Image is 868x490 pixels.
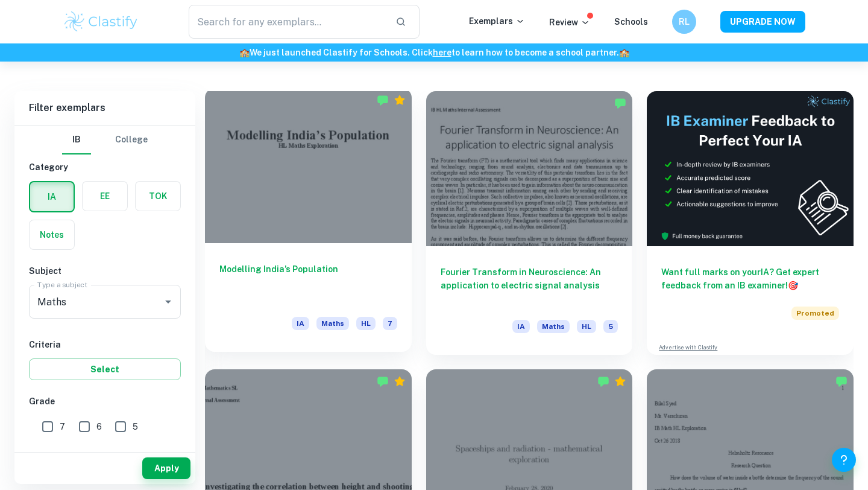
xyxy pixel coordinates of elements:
[647,91,854,246] img: Thumbnail
[189,5,386,39] input: Search for any exemplars...
[614,375,626,387] div: Premium
[30,220,74,249] button: Notes
[720,11,805,33] button: UPGRADE NOW
[661,266,839,292] h6: Want full marks on your IA ? Get expert feedback from an IB examiner!
[29,161,181,174] h6: Category
[619,48,629,57] span: 🏫
[29,338,181,351] h6: Criteria
[62,126,148,154] div: Filter type choice
[614,17,648,27] a: Schools
[537,320,570,333] span: Maths
[678,15,691,28] h6: RL
[597,375,609,387] img: Marked
[160,293,177,310] button: Open
[14,91,195,125] h6: Filter exemplars
[356,317,376,330] span: HL
[239,48,250,57] span: 🏫
[659,343,717,352] a: Advertise with Clastify
[549,16,590,29] p: Review
[205,91,412,355] a: Modelling India’s PopulationIAMathsHL7
[96,420,102,433] span: 6
[62,126,91,154] button: IB
[142,457,190,479] button: Apply
[441,266,618,305] h6: Fourier Transform in Neuroscience: An application to electric signal analysis
[577,320,596,333] span: HL
[394,94,406,106] div: Premium
[377,375,389,387] img: Marked
[29,264,181,278] h6: Subject
[512,320,530,333] span: IA
[377,94,389,106] img: Marked
[136,182,180,211] button: TOK
[316,317,349,330] span: Maths
[60,420,65,433] span: 7
[426,91,633,355] a: Fourier Transform in Neuroscience: An application to electric signal analysisIAMathsHL5
[30,182,74,211] button: IA
[832,448,856,472] button: Help and Feedback
[788,281,798,290] span: 🎯
[469,14,525,28] p: Exemplars
[433,48,451,57] a: here
[835,375,848,387] img: Marked
[37,279,87,290] label: Type a subject
[2,46,866,59] h6: We just launched Clastify for Schools. Click to learn how to become a school partner.
[383,317,397,330] span: 7
[647,91,854,355] a: Want full marks on yourIA? Get expert feedback from an IB examiner!PromotedAdvertise with Clastify
[394,375,406,387] div: Premium
[292,317,309,330] span: IA
[115,126,148,154] button: College
[791,307,839,320] span: Promoted
[83,182,127,211] button: EE
[672,10,696,34] button: RL
[614,97,626,109] img: Marked
[133,420,138,433] span: 5
[29,358,181,380] button: Select
[63,10,139,34] img: Clastify logo
[603,320,618,333] span: 5
[219,262,397,302] h6: Modelling India’s Population
[29,395,181,408] h6: Grade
